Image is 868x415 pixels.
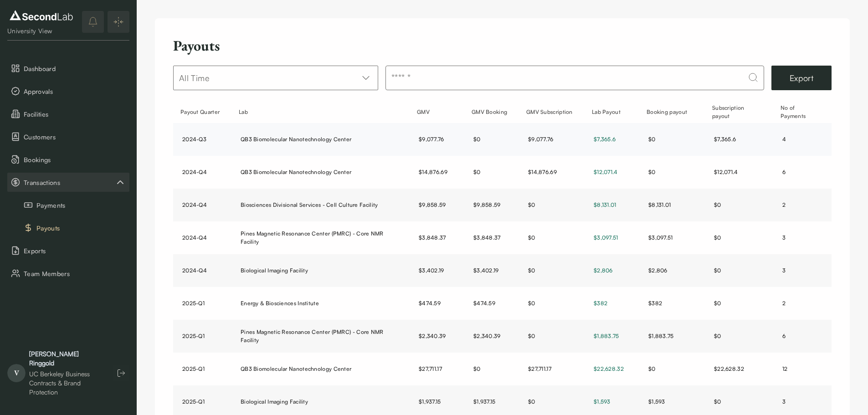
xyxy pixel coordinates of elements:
[419,332,455,340] div: $2,340.39
[528,266,575,275] div: $0
[594,299,630,307] div: $382
[473,332,510,340] div: $2,340.39
[594,332,630,340] div: $1,883.75
[648,398,696,406] div: $1,593
[173,66,378,90] button: All Time
[419,201,455,209] div: $9,858.59
[473,168,510,176] div: $0
[648,266,696,275] div: $2,806
[647,108,694,116] div: Booking payout
[180,108,221,116] div: Payout Quarter
[7,82,129,101] button: Approvals
[473,365,510,373] div: $0
[714,332,764,340] div: $0
[108,11,129,33] button: Expand/Collapse sidebar
[782,135,822,143] div: 4
[771,66,832,90] button: Export
[417,108,453,116] div: GMV
[714,135,764,143] div: $7,365.6
[182,168,222,176] div: 2024-Q4
[241,168,401,176] div: QB3 Biomolecular Nanotechnology Center
[592,108,628,116] div: Lab Payout
[182,234,222,242] div: 2024-Q4
[29,369,104,397] div: UC Berkeley Business Contracts & Brand Protection
[419,398,455,406] div: $1,937.15
[712,104,762,120] div: Subscription payout
[782,201,822,209] div: 2
[782,234,822,242] div: 3
[528,135,575,143] div: $9,077.76
[182,266,222,275] div: 2024-Q4
[113,365,129,381] button: Log out
[241,135,401,143] div: QB3 Biomolecular Nanotechnology Center
[714,266,764,275] div: $0
[594,135,630,143] div: $7,365.6
[528,398,575,406] div: $0
[473,201,510,209] div: $9,858.59
[7,173,129,192] button: Transactions
[7,127,129,146] button: Customers
[528,201,575,209] div: $0
[7,104,129,123] button: Facilities
[7,364,26,382] span: V
[528,234,575,242] div: $0
[648,299,696,307] div: $382
[82,11,104,33] button: notifications
[419,234,455,242] div: $3,848.37
[24,246,126,256] span: Exports
[648,332,696,340] div: $1,883.75
[24,178,115,187] span: Transactions
[714,299,764,307] div: $0
[473,266,510,275] div: $3,402.19
[782,168,822,176] div: 6
[241,365,401,373] div: QB3 Biomolecular Nanotechnology Center
[241,266,401,275] div: Biological Imaging Facility
[24,109,126,119] span: Facilities
[7,59,129,78] a: Dashboard
[24,64,126,73] span: Dashboard
[7,241,129,260] button: Exports
[528,365,575,373] div: $27,711.17
[173,36,220,55] div: Payouts
[419,135,455,143] div: $9,077.76
[594,168,630,176] div: $12,071.4
[472,108,508,116] div: GMV Booking
[24,155,126,164] span: Bookings
[473,234,510,242] div: $3,848.37
[241,398,401,406] div: Biological Imaging Facility
[473,398,510,406] div: $1,937.15
[714,201,764,209] div: $0
[473,135,510,143] div: $0
[594,365,630,373] div: $22,628.32
[526,108,574,116] div: GMV Subscription
[714,398,764,406] div: $0
[648,234,696,242] div: $3,097.51
[782,266,822,275] div: 3
[24,269,126,278] span: Team Members
[182,135,222,143] div: 2024-Q3
[714,365,764,373] div: $22,628.32
[782,398,822,406] div: 3
[24,87,126,96] span: Approvals
[7,264,129,283] button: Team Members
[7,150,129,169] button: Bookings
[241,299,401,307] div: Energy & Biosciences Institute
[241,201,401,209] div: Biosciences Divisional Services - Cell Culture Facility
[714,234,764,242] div: $0
[781,104,821,120] div: No of Payments
[7,195,129,215] a: Payments
[241,230,401,246] div: Pines Magnetic Resonance Center (PMRC) - Core NMR Facility
[782,299,822,307] div: 2
[528,332,575,340] div: $0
